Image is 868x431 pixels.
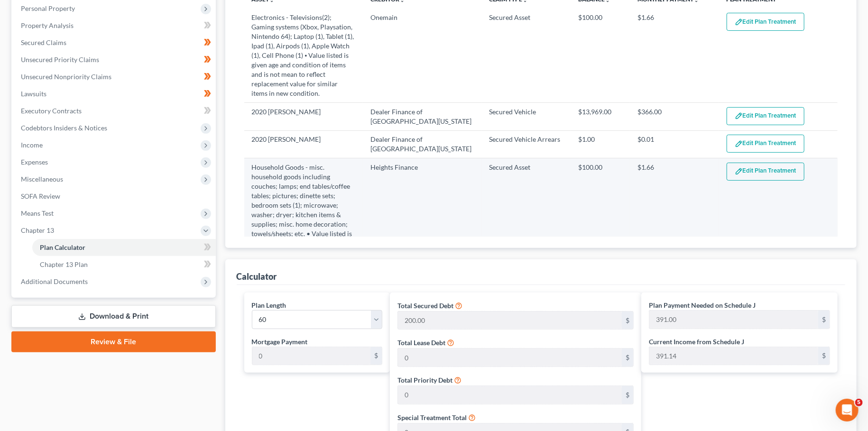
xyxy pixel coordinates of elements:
a: Lawsuits [13,85,216,102]
iframe: Intercom live chat [836,399,859,422]
label: Total Lease Debt [397,338,445,348]
span: Property Analysis [21,21,74,29]
span: Secured Claims [21,38,66,46]
a: Unsecured Nonpriority Claims [13,68,216,85]
button: Edit Plan Treatment [727,107,804,125]
td: $1.00 [571,130,630,158]
a: Download & Print [11,305,216,328]
button: Edit Plan Treatment [727,13,804,31]
td: $1.66 [630,158,719,281]
td: Onemain [363,9,481,103]
div: $ [370,347,382,365]
input: 0.00 [398,312,622,330]
label: Plan Payment Needed on Schedule J [649,300,756,310]
td: $366.00 [630,103,719,130]
td: $0.01 [630,130,719,158]
td: $100.00 [571,9,630,103]
td: Electronics - Televisions(2); Gaming systems (Xbox, Playsation, Nintendo 64); Laptop (1), Tablet ... [244,9,363,103]
label: Total Priority Debt [397,375,452,385]
label: Total Secured Debt [397,301,453,311]
a: Executory Contracts [13,102,216,119]
span: Expenses [21,158,48,166]
span: Income [21,141,43,149]
label: Special Treatment Total [397,413,467,422]
span: Codebtors Insiders & Notices [21,124,107,132]
img: edit-pencil-c1479a1de80d8dea1e2430c2f745a3c6a07e9d7aa2eeffe225670001d78357a8.svg [735,167,743,175]
td: Secured Vehicle Arrears [481,130,571,158]
div: $ [622,348,633,367]
label: Mortgage Payment [252,337,308,347]
a: SOFA Review [13,188,216,205]
div: $ [622,312,633,330]
td: $13,969.00 [571,103,630,130]
img: edit-pencil-c1479a1de80d8dea1e2430c2f745a3c6a07e9d7aa2eeffe225670001d78357a8.svg [735,140,743,148]
span: Executory Contracts [21,107,82,115]
td: Household Goods - misc. household goods including couches; lamps; end tables/coffee tables; pictu... [244,158,363,281]
label: Plan Length [252,300,286,310]
input: 0.00 [252,347,371,365]
div: Calculator [237,271,277,282]
td: 2020 [PERSON_NAME] [244,130,363,158]
span: Unsecured Priority Claims [21,55,99,64]
span: Personal Property [21,4,75,12]
span: Additional Documents [21,277,88,285]
button: Edit Plan Treatment [727,135,804,153]
a: Secured Claims [13,34,216,51]
a: Chapter 13 Plan [32,256,216,273]
button: Edit Plan Treatment [727,163,804,181]
td: Secured Asset [481,9,571,103]
a: Plan Calculator [32,239,216,256]
input: 0.00 [398,386,622,404]
a: Property Analysis [13,17,216,34]
span: Chapter 13 [21,226,54,234]
a: Unsecured Priority Claims [13,51,216,68]
span: Chapter 13 Plan [40,260,88,268]
span: Lawsuits [21,90,46,98]
img: edit-pencil-c1479a1de80d8dea1e2430c2f745a3c6a07e9d7aa2eeffe225670001d78357a8.svg [735,112,743,120]
label: Current Income from Schedule J [649,337,744,347]
span: 5 [855,399,863,406]
input: 0.00 [649,311,818,329]
td: Secured Asset [481,158,571,281]
a: Review & File [11,331,216,352]
td: Secured Vehicle [481,103,571,130]
span: Plan Calculator [40,243,85,251]
input: 0.00 [649,347,818,365]
span: SOFA Review [21,192,60,200]
input: 0.00 [398,348,622,367]
td: Dealer Finance of [GEOGRAPHIC_DATA][US_STATE] [363,130,481,158]
span: Means Test [21,209,54,217]
td: 2020 [PERSON_NAME] [244,103,363,130]
img: edit-pencil-c1479a1de80d8dea1e2430c2f745a3c6a07e9d7aa2eeffe225670001d78357a8.svg [735,18,743,26]
span: Unsecured Nonpriority Claims [21,73,111,81]
div: $ [622,386,633,404]
span: Miscellaneous [21,175,63,183]
td: $100.00 [571,158,630,281]
td: $1.66 [630,9,719,103]
td: Dealer Finance of [GEOGRAPHIC_DATA][US_STATE] [363,103,481,130]
div: $ [818,347,830,365]
div: $ [818,311,830,329]
td: Heights Finance [363,158,481,281]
